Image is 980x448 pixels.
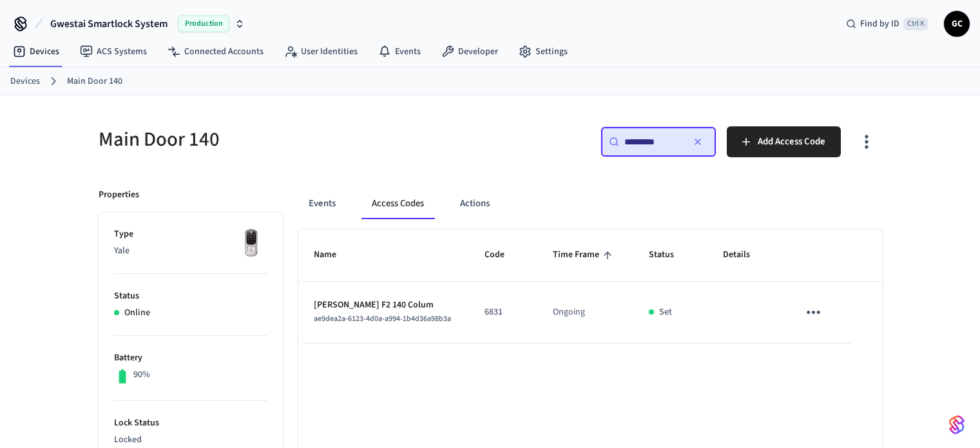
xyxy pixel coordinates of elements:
span: Production [178,15,229,32]
button: Events [298,188,346,219]
img: SeamLogoGradient.69752ec5.svg [949,414,965,435]
img: Yale Assure Touchscreen Wifi Smart Lock, Satin Nickel, Front [235,228,267,260]
p: [PERSON_NAME] F2 140 Colum [314,298,454,312]
span: Status [649,245,691,265]
span: GC [945,12,968,35]
span: ae9dea2a-6123-4d0a-a994-1b4d36a98b3a [314,313,451,324]
p: Locked [114,433,267,447]
span: Find by ID [860,17,899,30]
p: Set [659,306,672,319]
p: 90% [133,368,150,382]
p: Yale [114,244,267,258]
a: Events [368,40,431,63]
p: Battery [114,351,267,365]
a: Settings [508,40,578,63]
button: GC [944,11,970,37]
p: Status [114,289,267,303]
a: Devices [3,40,70,63]
button: Actions [450,188,500,219]
span: Details [723,245,767,265]
p: Online [124,306,150,320]
button: Access Codes [361,188,434,219]
span: Code [485,245,521,265]
p: Properties [99,188,139,202]
a: Developer [431,40,508,63]
span: Name [314,245,353,265]
p: Lock Status [114,416,267,430]
table: sticky table [298,229,882,344]
td: Ongoing [537,282,633,344]
span: Time Frame [553,245,616,265]
span: Add Access Code [758,133,825,150]
h5: Main Door 140 [99,126,483,153]
a: Devices [10,75,40,88]
a: User Identities [274,40,368,63]
p: 6831 [485,306,523,319]
button: Add Access Code [727,126,841,157]
a: Main Door 140 [67,75,122,88]
span: Gwestai Smartlock System [50,16,168,32]
div: Find by IDCtrl K [836,12,939,35]
span: Ctrl K [903,17,928,30]
a: Connected Accounts [157,40,274,63]
p: Type [114,228,267,241]
div: ant example [298,188,882,219]
a: ACS Systems [70,40,157,63]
